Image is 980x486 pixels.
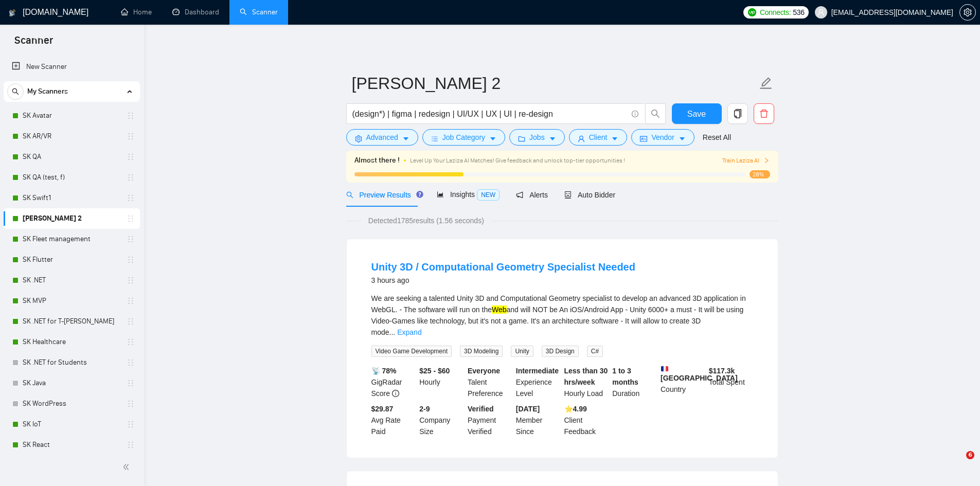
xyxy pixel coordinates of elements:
[419,405,430,413] b: 2-9
[760,7,791,18] span: Connects:
[460,346,503,357] span: 3D Modeling
[679,135,686,142] span: caret-down
[127,214,135,223] span: holder
[23,332,120,352] a: SK Healthcare
[646,109,665,118] span: search
[127,235,135,243] span: holder
[817,9,825,16] span: user
[511,346,533,357] span: Unity
[651,132,674,143] span: Vendor
[417,403,466,437] div: Company Size
[127,358,135,367] span: holder
[127,256,135,264] span: holder
[389,328,396,336] span: ...
[645,103,666,124] button: search
[587,346,603,357] span: C#
[127,317,135,326] span: holder
[709,367,735,375] b: $ 117.3k
[518,135,525,142] span: folder
[127,132,135,140] span: holder
[402,135,409,142] span: caret-down
[661,365,738,382] b: [GEOGRAPHIC_DATA]
[564,191,615,199] span: Auto Bidder
[466,403,514,437] div: Payment Verified
[468,367,500,375] b: Everyone
[369,365,418,399] div: GigRadar Score
[23,352,120,373] a: SK .NET for Students
[763,157,770,164] span: right
[437,190,500,199] span: Insights
[431,135,438,142] span: bars
[397,328,421,336] a: Expand
[417,365,466,399] div: Hourly
[23,393,120,414] a: SK WordPress
[687,107,706,120] span: Save
[703,132,731,143] a: Reset All
[371,405,394,413] b: $29.87
[127,276,135,284] span: holder
[442,132,485,143] span: Job Category
[562,365,611,399] div: Hourly Load
[516,367,559,375] b: Intermediate
[127,441,135,449] span: holder
[640,135,647,142] span: idcard
[707,365,755,399] div: Total Spent
[366,132,398,143] span: Advanced
[371,367,397,375] b: 📡 78%
[23,373,120,393] a: SK Java
[4,57,140,77] li: New Scanner
[371,261,635,273] a: Unity 3D / Computational Geometry Specialist Needed
[127,194,135,202] span: holder
[369,403,418,437] div: Avg Rate Paid
[23,126,120,147] a: SK AR/VR
[392,390,399,397] span: info-circle
[793,7,804,18] span: 536
[354,155,400,166] span: Almost there !
[661,365,668,372] img: 🇫🇷
[728,109,747,118] span: copy
[346,191,353,199] span: search
[578,135,585,142] span: user
[127,420,135,428] span: holder
[549,135,556,142] span: caret-down
[8,88,23,95] span: search
[611,135,618,142] span: caret-down
[542,346,579,357] span: 3D Design
[610,365,658,399] div: Duration
[23,105,120,126] a: SK Avatar
[569,129,628,146] button: userClientcaret-down
[612,367,638,386] b: 1 to 3 months
[23,311,120,332] a: SK .NET for T-[PERSON_NAME]
[945,451,970,476] iframe: Intercom live chat
[759,77,773,90] span: edit
[959,4,976,21] button: setting
[750,170,770,178] span: 28%
[959,8,976,16] a: setting
[371,346,452,357] span: Video Game Development
[672,103,722,124] button: Save
[127,153,135,161] span: holder
[12,57,132,77] a: New Scanner
[489,135,496,142] span: caret-down
[122,462,133,472] span: double-left
[509,129,565,146] button: folderJobscaret-down
[27,81,68,102] span: My Scanners
[422,129,505,146] button: barsJob Categorycaret-down
[419,367,450,375] b: $25 - $60
[7,83,24,100] button: search
[466,365,514,399] div: Talent Preference
[355,135,362,142] span: setting
[361,215,491,226] span: Detected 1785 results (1.56 seconds)
[748,8,756,16] img: upwork-logo.png
[516,191,523,199] span: notification
[172,8,219,16] a: dashboardDashboard
[516,405,540,413] b: [DATE]
[514,403,562,437] div: Member Since
[6,33,61,55] span: Scanner
[468,405,494,413] b: Verified
[352,70,757,96] input: Scanner name...
[564,191,572,199] span: robot
[121,8,152,16] a: homeHome
[23,291,120,311] a: SK MVP
[529,132,545,143] span: Jobs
